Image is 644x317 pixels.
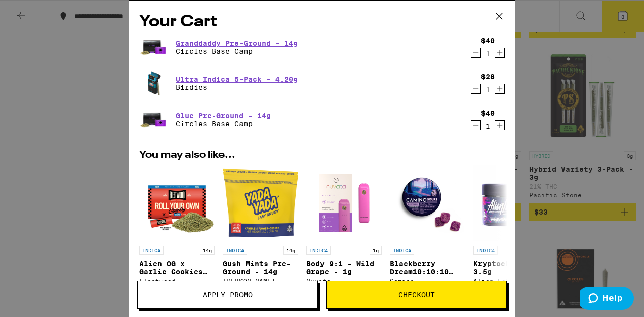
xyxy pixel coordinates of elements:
img: Fleetwood - Alien OG x Garlic Cookies Pre-Ground - 14g [139,165,215,241]
p: Birdies [176,83,298,91]
p: 14g [200,246,215,255]
iframe: Opens a widget where you can find more information [580,287,634,312]
div: Fleetwood [139,278,215,284]
a: Open page for Blackberry Dream10:10:10 Deep Sleep Gummies from Camino [390,165,465,289]
div: [PERSON_NAME] [223,278,298,284]
img: Camino - Blackberry Dream10:10:10 Deep Sleep Gummies [390,165,465,241]
span: Checkout [398,291,435,298]
img: Circles Base Camp - Granddaddy Pre-Ground - 14g [139,33,168,61]
div: 1 [481,50,495,58]
p: Gush Mints Pre-Ground - 14g [223,260,298,276]
p: Kryptochronic - 3.5g [473,260,549,276]
button: Decrement [471,120,481,130]
button: Apply Promo [137,281,318,309]
a: Granddaddy Pre-Ground - 14g [176,39,298,47]
p: 1g [370,246,382,255]
p: 14g [283,246,298,255]
p: Body 9:1 - Wild Grape - 1g [306,260,382,276]
p: INDICA [139,246,164,255]
div: 1 [481,86,495,94]
img: Circles Base Camp - Glue Pre-Ground - 14g [139,105,168,134]
p: INDICA [390,246,414,255]
p: Blackberry Dream10:10:10 Deep Sleep Gummies [390,260,465,276]
p: INDICA [223,246,247,255]
button: Decrement [471,84,481,94]
div: 1 [481,122,495,130]
div: $28 [481,73,495,81]
div: $40 [481,109,495,117]
a: Open page for Gush Mints Pre-Ground - 14g from Yada Yada [223,165,298,289]
p: INDICA [473,246,498,255]
img: Nuvata (CA) - Body 9:1 - Wild Grape - 1g [306,165,382,241]
img: Birdies - Ultra Indica 5-Pack - 4.20g [139,69,168,97]
a: Open page for Alien OG x Garlic Cookies Pre-Ground - 14g from Fleetwood [139,165,215,289]
div: $40 [481,37,495,45]
p: Circles Base Camp [176,47,298,55]
button: Checkout [326,281,507,309]
h2: Your Cart [139,11,505,33]
button: Increment [495,120,505,130]
div: Camino [390,278,465,284]
p: INDICA [306,246,331,255]
p: Alien OG x Garlic Cookies Pre-Ground - 14g [139,260,215,276]
img: Yada Yada - Gush Mints Pre-Ground - 14g [223,165,298,241]
p: Circles Base Camp [176,120,271,128]
span: Apply Promo [203,291,253,298]
a: Open page for Body 9:1 - Wild Grape - 1g from Nuvata (CA) [306,165,382,289]
button: Increment [495,84,505,94]
a: Glue Pre-Ground - 14g [176,112,271,120]
a: Open page for Kryptochronic - 3.5g from Alien Labs [473,165,549,289]
button: Decrement [471,48,481,58]
img: Alien Labs - Kryptochronic - 3.5g [473,165,549,241]
button: Increment [495,48,505,58]
div: Alien Labs [473,278,549,284]
div: Nuvata ([GEOGRAPHIC_DATA]) [306,278,382,284]
h2: You may also like... [139,150,505,160]
a: Ultra Indica 5-Pack - 4.20g [176,75,298,83]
